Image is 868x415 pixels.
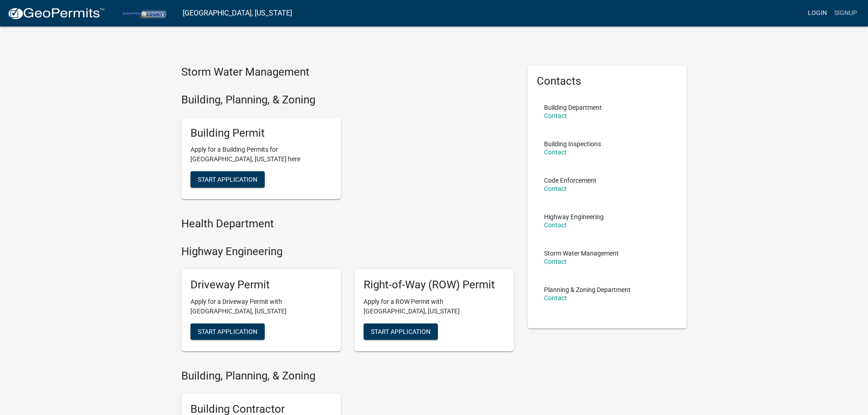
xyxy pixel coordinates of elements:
[181,66,514,79] h4: Storm Water Management
[544,221,567,229] a: Contact
[198,328,257,335] span: Start Application
[544,294,567,302] a: Contact
[544,258,567,265] a: Contact
[544,185,567,192] a: Contact
[181,369,514,383] h4: Building, Planning, & Zoning
[544,214,604,220] p: Highway Engineering
[831,5,861,22] a: Signup
[804,5,831,22] a: Login
[190,323,265,340] button: Start Application
[198,176,257,183] span: Start Application
[190,278,332,292] h5: Driveway Permit
[364,323,438,340] button: Start Application
[544,149,567,156] a: Contact
[544,287,631,293] p: Planning & Zoning Department
[181,217,514,231] h4: Health Department
[544,104,602,111] p: Building Department
[190,171,265,188] button: Start Application
[190,145,332,164] p: Apply for a Building Permits for [GEOGRAPHIC_DATA], [US_STATE] here
[190,127,332,140] h5: Building Permit
[190,297,332,316] p: Apply for a Driveway Permit with [GEOGRAPHIC_DATA], [US_STATE]
[183,5,292,21] a: [GEOGRAPHIC_DATA], [US_STATE]
[544,141,601,147] p: Building Inspections
[181,93,514,107] h4: Building, Planning, & Zoning
[371,328,431,335] span: Start Application
[544,112,567,119] a: Contact
[181,245,514,258] h4: Highway Engineering
[544,250,619,256] p: Storm Water Management
[537,75,678,88] h5: Contacts
[112,7,175,19] img: Porter County, Indiana
[364,297,505,316] p: Apply for a ROW Permit with [GEOGRAPHIC_DATA], [US_STATE]
[544,177,596,184] p: Code Enforcement
[364,278,505,292] h5: Right-of-Way (ROW) Permit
